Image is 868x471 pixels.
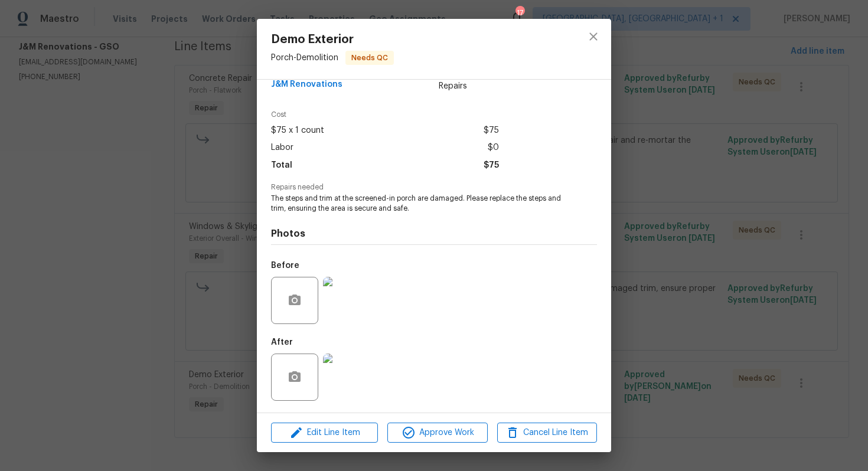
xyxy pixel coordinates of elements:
[271,228,597,240] h4: Photos
[271,338,293,346] h5: After
[271,80,342,89] span: J&M Renovations
[271,423,378,443] button: Edit Line Item
[488,139,499,156] span: $0
[387,423,487,443] button: Approve Work
[391,426,484,440] span: Approve Work
[271,261,299,270] h5: Before
[484,122,499,139] span: $75
[271,33,394,46] span: Demo Exterior
[271,139,293,156] span: Labor
[501,426,593,440] span: Cancel Line Item
[439,80,499,92] span: Repairs
[515,7,524,19] div: 17
[271,111,499,119] span: Cost
[497,423,597,443] button: Cancel Line Item
[484,157,499,174] span: $75
[275,426,374,440] span: Edit Line Item
[271,122,324,139] span: $75 x 1 count
[271,157,292,174] span: Total
[347,52,393,64] span: Needs QC
[579,22,608,51] button: close
[271,184,597,191] span: Repairs needed
[271,54,338,62] span: Porch - Demolition
[271,194,564,214] span: The steps and trim at the screened-in porch are damaged. Please replace the steps and trim, ensur...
